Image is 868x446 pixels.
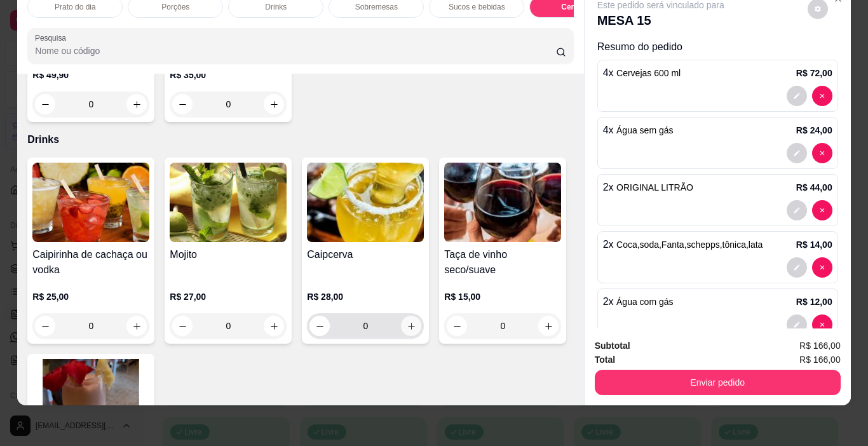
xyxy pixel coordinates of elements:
[126,316,147,336] button: increase-product-quantity
[170,69,287,81] p: R$ 35,00
[603,65,681,81] p: 4 x
[597,39,838,55] p: Resumo do pedido
[787,143,807,163] button: decrease-product-quantity
[799,339,841,353] span: R$ 166,00
[32,69,149,81] p: R$ 49,90
[603,123,674,138] p: 4 x
[126,94,147,114] button: increase-product-quantity
[812,200,832,220] button: decrease-product-quantity
[449,2,505,12] p: Sucos e bebidas
[444,247,561,278] h4: Taça de vinho seco/suave
[32,359,149,438] img: product-image
[170,290,287,303] p: R$ 27,00
[787,257,807,278] button: decrease-product-quantity
[796,67,832,79] p: R$ 72,00
[170,163,287,242] img: product-image
[172,316,193,336] button: decrease-product-quantity
[603,237,763,252] p: 2 x
[538,316,559,336] button: increase-product-quantity
[799,353,841,367] span: R$ 166,00
[401,316,421,336] button: increase-product-quantity
[264,316,284,336] button: increase-product-quantity
[616,297,674,307] span: Água com gás
[264,94,284,114] button: increase-product-quantity
[32,163,149,242] img: product-image
[812,257,832,278] button: decrease-product-quantity
[35,94,55,114] button: decrease-product-quantity
[307,247,424,262] h4: Caipcerva
[616,182,693,193] span: ORIGINAL LITRÃO
[444,163,561,242] img: product-image
[32,247,149,278] h4: Caipirinha de cachaça ou vodka
[812,314,832,335] button: decrease-product-quantity
[32,290,149,303] p: R$ 25,00
[616,125,674,135] span: Água sem gás
[796,124,832,137] p: R$ 24,00
[27,132,573,147] p: Drinks
[595,355,615,365] strong: Total
[35,44,556,57] input: Pesquisa
[603,180,693,195] p: 2 x
[170,247,287,262] h4: Mojito
[812,86,832,106] button: decrease-product-quantity
[35,32,71,43] label: Pesquisa
[603,294,674,309] p: 2 x
[812,143,832,163] button: decrease-product-quantity
[309,316,330,336] button: decrease-product-quantity
[787,314,807,335] button: decrease-product-quantity
[561,2,593,12] p: Cervejas
[172,94,193,114] button: decrease-product-quantity
[616,68,681,78] span: Cervejas 600 ml
[796,238,832,251] p: R$ 14,00
[597,11,724,29] p: MESA 15
[595,370,841,395] button: Enviar pedido
[616,240,763,250] span: Coca,soda,Fanta,schepps,tônica,lata
[444,290,561,303] p: R$ 15,00
[265,2,287,12] p: Drinks
[307,163,424,242] img: product-image
[447,316,467,336] button: decrease-product-quantity
[35,316,55,336] button: decrease-product-quantity
[307,290,424,303] p: R$ 28,00
[355,2,398,12] p: Sobremesas
[796,181,832,194] p: R$ 44,00
[55,2,96,12] p: Prato do dia
[595,341,630,351] strong: Subtotal
[787,86,807,106] button: decrease-product-quantity
[796,295,832,308] p: R$ 12,00
[161,2,189,12] p: Porções
[787,200,807,220] button: decrease-product-quantity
